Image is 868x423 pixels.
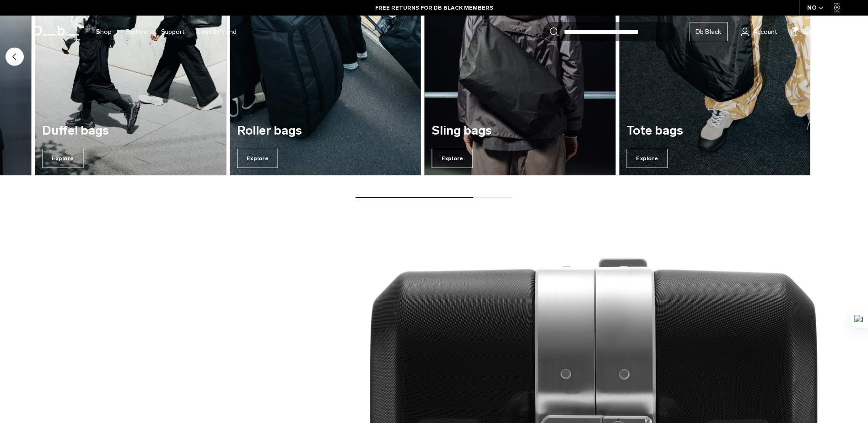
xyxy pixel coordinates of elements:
[626,124,803,138] h3: Tote bags
[125,16,147,48] a: Explore
[626,149,668,168] span: Explore
[42,124,219,138] h3: Duffel bags
[375,4,493,12] a: FREE RETURNS FOR DB BLACK MEMBERS
[161,16,184,48] a: Support
[5,48,24,68] button: Previous slide
[237,149,278,168] span: Explore
[96,16,112,48] a: Shop
[741,26,777,37] a: Account
[198,16,237,48] a: Lost & Found
[791,26,814,37] button: Bag (1)
[237,124,414,138] h3: Roller bags
[42,149,83,168] span: Explore
[89,16,243,48] nav: Main Navigation
[803,27,814,37] span: Bag
[690,22,728,41] a: Db Black
[432,124,609,138] h3: Sling bags
[815,26,821,34] span: (1)
[753,27,777,37] span: Account
[432,149,473,168] span: Explore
